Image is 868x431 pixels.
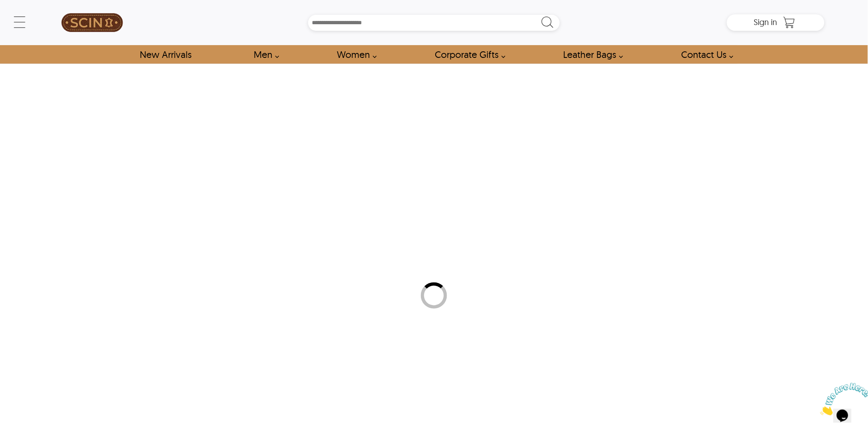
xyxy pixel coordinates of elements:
[554,45,628,64] a: Shop Leather Bags
[754,20,777,26] a: Sign in
[43,4,141,41] a: SCIN
[61,4,123,41] img: SCIN
[130,45,200,64] a: Shop New Arrivals
[425,45,510,64] a: Shop Leather Corporate Gifts
[781,16,798,29] a: Shopping Cart
[244,45,284,64] a: shop men's leather jackets
[817,380,868,419] iframe: chat widget
[3,3,54,36] img: Chat attention grabber
[754,17,777,27] span: Sign in
[672,45,738,64] a: contact-us
[328,45,382,64] a: Shop Women Leather Jackets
